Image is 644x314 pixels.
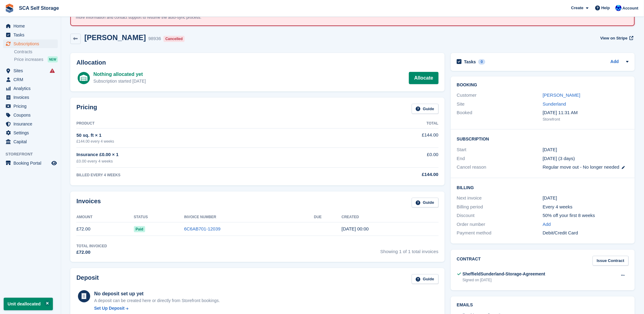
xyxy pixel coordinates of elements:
[5,4,14,13] img: stora-icon-8386f47178a22dfd0bd8f6a31ec36ba5ce8667c1dd55bd0f319d3a0aa187defe.svg
[464,59,476,65] h2: Tasks
[76,104,97,114] h2: Pricing
[76,222,134,236] td: £72.00
[340,119,439,129] th: Total
[94,78,146,84] div: Subscription started [DATE]
[50,68,55,73] i: Smart entry sync failures have occurred
[342,226,369,231] time: 2025-07-30 23:00:43 UTC
[457,83,629,88] h2: Booking
[463,277,546,283] div: Signed on [DATE]
[76,119,340,129] th: Product
[3,31,58,39] a: menu
[13,159,50,167] span: Booking Portal
[13,102,50,110] span: Pricing
[457,155,543,162] div: End
[3,39,58,48] a: menu
[76,139,340,144] div: £144.00 every 4 weeks
[463,271,546,277] div: SheffieldSunderland-Storage-Agreement
[3,111,58,119] a: menu
[340,148,439,168] td: £0.00
[478,59,485,65] div: 0
[134,226,145,232] span: Paid
[14,49,58,55] a: Contracts
[13,111,50,119] span: Coupons
[148,35,161,42] div: 98936
[76,172,340,178] div: BILLED EVERY 4 WEEKS
[543,109,629,116] div: [DATE] 11:31 AM
[17,3,61,13] a: SCA Self Storage
[457,303,629,308] h2: Emails
[457,136,629,142] h2: Subscription
[3,22,58,30] a: menu
[457,221,543,228] div: Order number
[412,274,439,284] a: Guide
[94,305,220,312] a: Set Up Deposit
[14,57,43,62] span: Price increases
[76,158,340,164] div: £0.00 every 4 weeks
[314,212,341,222] th: Due
[76,198,101,208] h2: Invoices
[412,104,439,114] a: Guide
[611,58,619,65] a: Add
[3,120,58,128] a: menu
[14,56,58,63] a: Price increases NEW
[602,5,610,11] span: Help
[50,159,58,167] a: Preview store
[543,212,629,219] div: 50% off your first 8 weeks
[3,84,58,93] a: menu
[543,146,557,153] time: 2025-07-30 23:00:00 UTC
[412,198,439,208] a: Guide
[623,5,638,11] span: Account
[598,33,635,43] a: View on Stripe
[4,298,53,310] p: Unit deallocated
[3,102,58,110] a: menu
[543,164,620,170] span: Regular move out - No longer needed
[13,84,50,93] span: Analytics
[76,151,340,158] div: Insurance £0.00 × 1
[543,116,629,122] div: Storefront
[457,164,543,171] div: Cancel reason
[84,33,146,42] h2: [PERSON_NAME]
[94,297,220,304] p: A deposit can be created here or directly from Storefront bookings.
[571,5,583,11] span: Create
[340,128,439,148] td: £144.00
[381,243,439,256] span: Showing 1 of 1 total invoices
[13,39,50,48] span: Subscriptions
[457,184,629,190] h2: Billing
[13,22,50,30] span: Home
[3,75,58,84] a: menu
[457,109,543,122] div: Booked
[457,146,543,153] div: Start
[342,212,439,222] th: Created
[76,212,134,222] th: Amount
[593,256,629,266] a: Issue Contract
[3,93,58,102] a: menu
[616,5,622,11] img: Kelly Neesham
[3,159,58,167] a: menu
[543,230,629,237] div: Debit/Credit Card
[76,249,107,256] div: £72.00
[184,226,220,231] a: 6C6AB701-12039
[457,256,481,266] h2: Contract
[134,212,184,222] th: Status
[543,221,551,228] a: Add
[457,92,543,99] div: Customer
[76,59,439,66] h2: Allocation
[6,151,61,157] span: Storefront
[13,137,50,146] span: Capital
[3,137,58,146] a: menu
[457,195,543,202] div: Next invoice
[3,66,58,75] a: menu
[13,93,50,102] span: Invoices
[543,101,566,107] a: Sunderland
[13,75,50,84] span: CRM
[13,120,50,128] span: Insurance
[13,66,50,75] span: Sites
[457,101,543,108] div: Site
[543,195,629,202] div: [DATE]
[48,56,58,62] div: NEW
[457,204,543,211] div: Billing period
[409,72,438,84] a: Allocate
[76,243,107,249] div: Total Invoiced
[543,204,629,211] div: Every 4 weeks
[184,212,314,222] th: Invoice Number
